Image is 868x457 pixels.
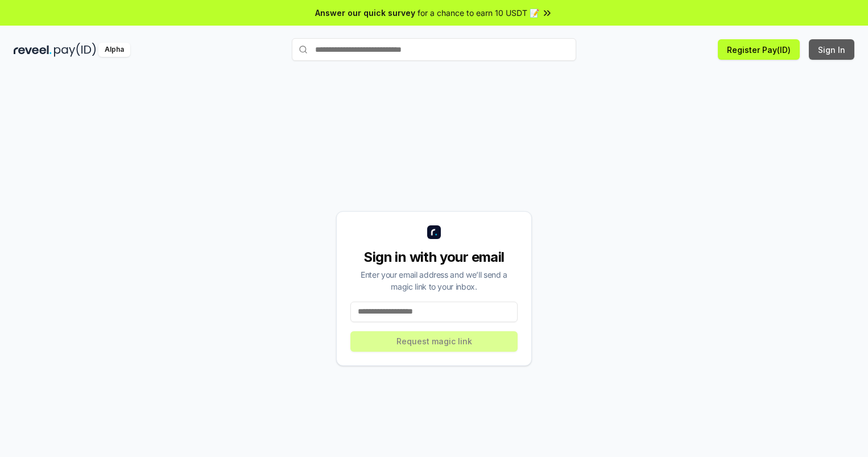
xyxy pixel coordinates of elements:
[98,43,130,57] div: Alpha
[54,43,96,57] img: pay_id
[809,39,854,60] button: Sign In
[14,43,52,57] img: reveel_dark
[350,248,518,266] div: Sign in with your email
[718,39,800,60] button: Register Pay(ID)
[350,269,518,293] div: Enter your email address and we’ll send a magic link to your inbox.
[418,7,539,19] span: for a chance to earn 10 USDT 📝
[315,7,415,19] span: Answer our quick survey
[427,225,441,239] img: logo_small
